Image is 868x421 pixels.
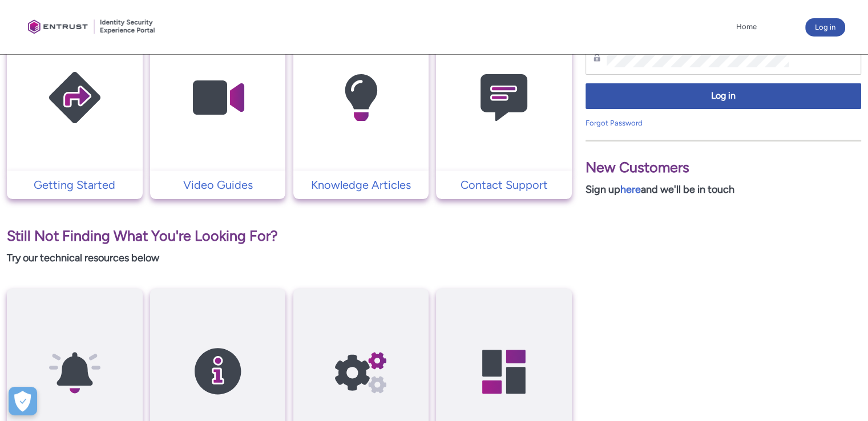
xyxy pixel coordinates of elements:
[7,176,143,193] a: Getting Started
[7,225,572,247] p: Still Not Finding What You're Looking For?
[593,90,854,103] span: Log in
[156,176,280,193] p: Video Guides
[586,119,643,127] a: Forgot Password
[586,157,861,179] p: New Customers
[150,176,286,193] a: Video Guides
[450,37,558,159] img: Contact Support
[9,387,37,415] button: Open Preferences
[13,176,137,193] p: Getting Started
[442,176,566,193] p: Contact Support
[293,176,429,193] a: Knowledge Articles
[306,37,415,159] img: Knowledge Articles
[620,183,641,196] a: here
[586,182,861,197] p: Sign up and we'll be in touch
[586,83,861,109] button: Log in
[164,37,272,159] img: Video Guides
[7,250,572,266] p: Try our technical resources below
[805,18,845,37] button: Log in
[436,176,572,193] a: Contact Support
[21,37,129,159] img: Getting Started
[733,18,760,35] a: Home
[9,387,37,415] div: Cookie Preferences
[299,176,423,193] p: Knowledge Articles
